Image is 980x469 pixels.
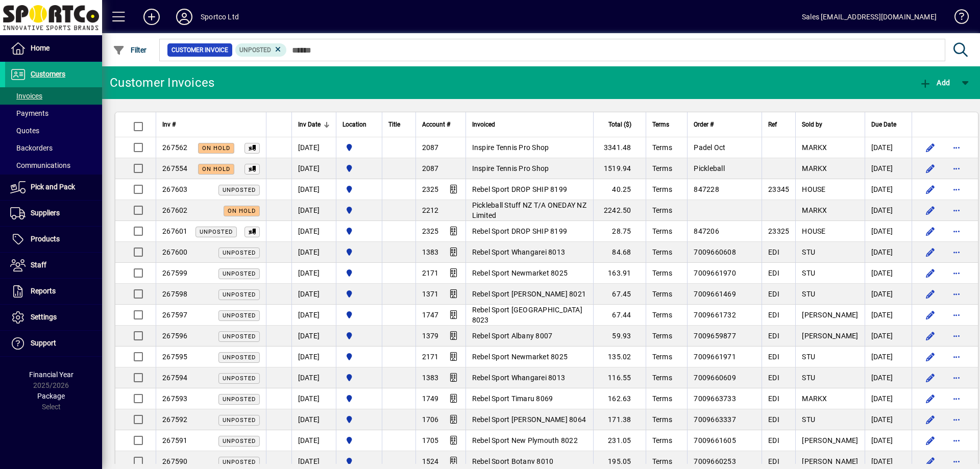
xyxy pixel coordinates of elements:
span: Unposted [223,375,256,382]
td: [DATE] [291,221,336,242]
span: STU [802,415,815,424]
span: 267596 [162,332,188,340]
button: More options [949,349,965,365]
button: More options [949,369,965,386]
span: Rebel Sport New Plymouth 8022 [472,436,578,445]
span: EDI [768,436,779,445]
button: More options [949,390,965,407]
span: Sportco Ltd Warehouse [342,435,376,446]
td: 1519.94 [593,158,646,179]
span: EDI [768,269,779,277]
span: Unposted [223,417,256,424]
span: Sportco Ltd Warehouse [342,288,376,300]
div: Total ($) [600,119,641,130]
button: Edit [922,181,939,198]
span: Title [388,119,400,130]
span: 7009663733 [694,394,736,403]
span: Total ($) [608,119,631,130]
span: 1706 [422,415,439,424]
span: Unposted [223,333,256,340]
span: 7009661605 [694,436,736,445]
span: Sportco Ltd Warehouse [342,393,376,404]
span: Rebel Sport Whangarei 8013 [472,374,566,382]
span: MARKX [802,394,827,403]
td: [DATE] [865,200,912,221]
span: EDI [768,248,779,256]
span: Terms [652,119,669,130]
span: HOUSE [802,185,825,193]
span: Sportco Ltd Warehouse [342,372,376,383]
span: Order # [694,119,714,130]
span: Sportco Ltd Warehouse [342,267,376,279]
button: More options [949,286,965,302]
td: [DATE] [291,158,336,179]
span: Unposted [223,312,256,319]
span: Pickleball [694,164,725,172]
td: [DATE] [291,367,336,388]
button: Edit [922,139,939,156]
span: STU [802,374,815,382]
button: More options [949,328,965,344]
span: Payments [10,109,48,117]
span: 267598 [162,290,188,298]
span: Unposted [223,270,256,277]
span: Inspire Tennis Pro Shop [472,164,549,172]
td: [DATE] [865,347,912,367]
span: 1379 [422,332,439,340]
td: [DATE] [865,179,912,200]
span: 2171 [422,353,439,361]
a: Settings [5,305,102,330]
button: Edit [922,307,939,323]
span: Unposted [200,229,233,235]
span: 267590 [162,457,188,465]
span: Backorders [10,144,53,152]
span: Rebel Sport Newmarket 8025 [472,269,568,277]
span: 1383 [422,248,439,256]
span: Rebel Sport Whangarei 8013 [472,248,566,256]
td: [DATE] [291,263,336,284]
button: Edit [922,160,939,177]
span: Financial Year [29,371,73,379]
a: Reports [5,279,102,304]
span: 23325 [768,227,789,235]
button: More options [949,244,965,260]
span: EDI [768,394,779,403]
td: [DATE] [291,409,336,430]
span: Terms [652,436,672,445]
td: [DATE] [865,137,912,158]
span: 1749 [422,394,439,403]
td: [DATE] [291,200,336,221]
a: Pick and Pack [5,175,102,200]
span: STU [802,353,815,361]
a: Communications [5,157,102,174]
span: 7009661469 [694,290,736,298]
span: Padel Oct [694,143,725,152]
span: 23345 [768,185,789,193]
span: Sportco Ltd Warehouse [342,205,376,216]
span: Rebel Sport Botany 8010 [472,457,554,465]
span: 267592 [162,415,188,424]
td: [DATE] [865,367,912,388]
span: Settings [31,313,57,321]
span: EDI [768,290,779,298]
td: 84.68 [593,242,646,263]
span: On hold [228,208,256,214]
span: MARKX [802,164,827,172]
div: Sportco Ltd [201,9,239,25]
div: Title [388,119,409,130]
span: On hold [202,145,230,152]
button: Edit [922,265,939,281]
span: STU [802,248,815,256]
span: Inv Date [298,119,321,130]
td: 2242.50 [593,200,646,221]
span: Communications [10,161,70,169]
span: Location [342,119,366,130]
span: EDI [768,415,779,424]
span: Sportco Ltd Warehouse [342,309,376,320]
button: Add [917,73,952,92]
span: Sportco Ltd Warehouse [342,163,376,174]
span: Unposted [223,438,256,445]
span: Inspire Tennis Pro Shop [472,143,549,152]
span: 7009659877 [694,332,736,340]
span: Rebel Sport DROP SHIP 8199 [472,227,568,235]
